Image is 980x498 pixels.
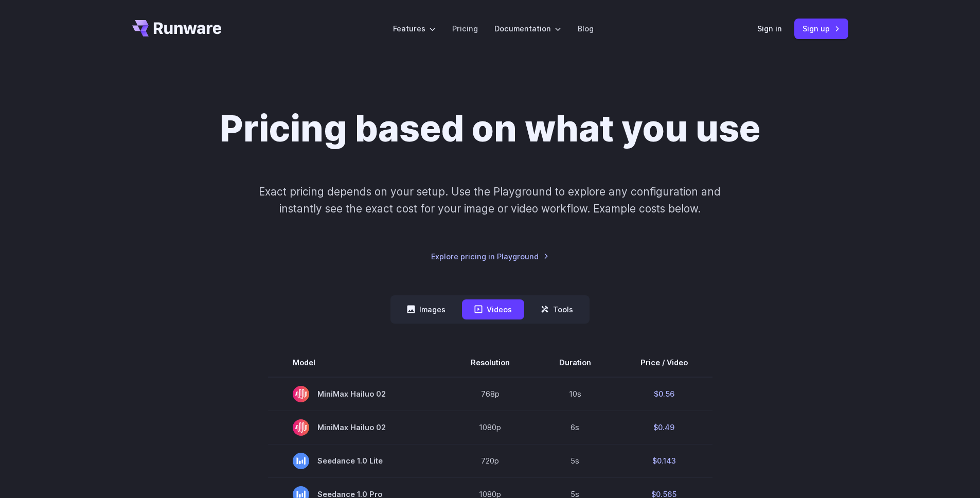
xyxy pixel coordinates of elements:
[534,411,616,444] td: 6s
[446,348,534,377] th: Resolution
[132,20,222,37] a: Go to /
[446,411,534,444] td: 1080p
[534,377,616,411] td: 10s
[395,299,458,319] button: Images
[462,299,524,319] button: Videos
[616,411,712,444] td: $0.49
[528,299,585,319] button: Tools
[494,23,561,34] label: Documentation
[616,444,712,477] td: $0.143
[431,251,549,262] a: Explore pricing in Playground
[239,183,740,218] p: Exact pricing depends on your setup. Use the Playground to explore any configuration and instantl...
[616,348,712,377] th: Price / Video
[293,386,421,402] span: MiniMax Hailuo 02
[452,23,478,34] a: Pricing
[446,377,534,411] td: 768p
[534,444,616,477] td: 5s
[757,23,782,34] a: Sign in
[393,23,436,34] label: Features
[446,444,534,477] td: 720p
[616,377,712,411] td: $0.56
[220,107,760,150] h1: Pricing based on what you use
[268,348,446,377] th: Model
[534,348,616,377] th: Duration
[293,453,421,469] span: Seedance 1.0 Lite
[578,23,594,34] a: Blog
[794,19,848,39] a: Sign up
[293,419,421,436] span: MiniMax Hailuo 02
